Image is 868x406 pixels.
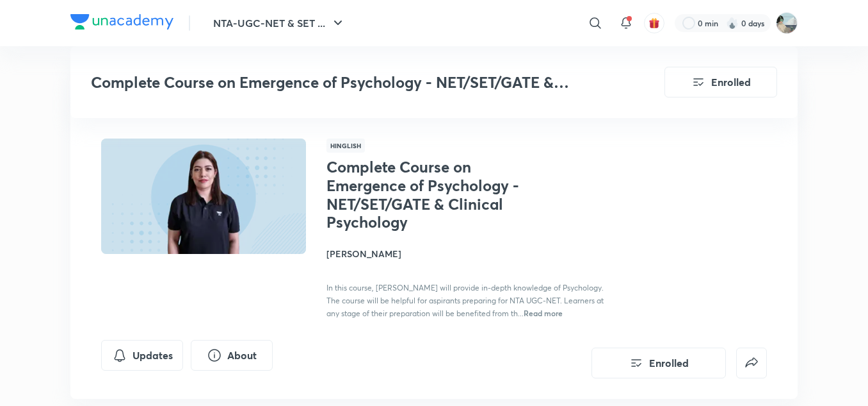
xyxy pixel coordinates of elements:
[776,12,798,34] img: Sanskrati Shresth
[326,283,604,318] span: In this course, [PERSON_NAME] will provide in-depth knowledge of Psychology. The course will be h...
[726,17,739,30] img: streak
[70,14,173,33] a: Company Logo
[591,348,726,378] button: Enrolled
[191,340,273,371] button: About
[326,139,365,153] span: Hinglish
[736,348,767,378] button: false
[326,158,536,232] h1: Complete Course on Emergence of Psychology - NET/SET/GATE & Clinical Psychology
[644,13,664,33] button: avatar
[326,247,613,260] h4: [PERSON_NAME]
[664,67,777,97] button: Enrolled
[205,10,353,36] button: NTA-UGC-NET & SET ...
[99,137,308,255] img: Thumbnail
[648,17,660,29] img: avatar
[101,340,183,371] button: Updates
[91,73,592,92] h3: Complete Course on Emergence of Psychology - NET/SET/GATE & Clinical Psychology
[70,14,173,30] img: Company Logo
[524,308,563,318] span: Read more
